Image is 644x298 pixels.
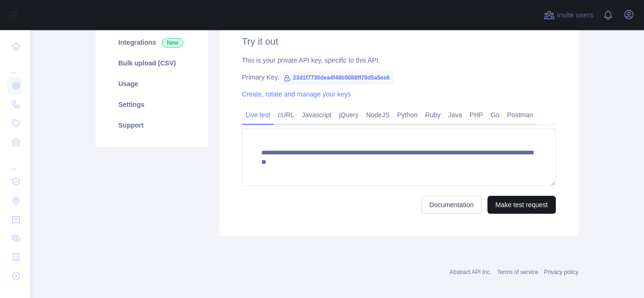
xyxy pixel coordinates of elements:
a: Postman [504,107,537,122]
a: Documentation [421,196,482,214]
a: Support [107,115,197,136]
div: ... [8,56,23,75]
div: ... [8,153,23,171]
a: Privacy policy [544,269,578,275]
a: Python [393,107,421,122]
a: Javascript [298,107,335,122]
a: Abstract API Inc. [450,269,492,275]
a: jQuery [335,107,362,122]
a: Usage [107,73,197,94]
a: Integrations New [107,32,197,53]
a: Go [487,107,504,122]
a: Settings [107,94,197,115]
button: Invite users [542,8,595,23]
div: Primary Key: [242,72,556,82]
a: cURL [274,107,298,122]
button: Make test request [487,196,556,214]
span: 23d1f7730dea4f46b5088ff79d5a5ee6 [280,71,393,85]
span: Invite users [557,10,593,21]
a: Terms of service [497,269,538,275]
a: Live test [242,107,274,122]
a: Ruby [421,107,445,122]
a: NodeJS [362,107,393,122]
a: Java [445,107,466,122]
div: This is your private API key, specific to this API. [242,56,556,65]
a: Bulk upload (CSV) [107,53,197,73]
h2: Try it out [242,35,556,48]
a: PHP [466,107,487,122]
a: Create, rotate and manage your keys [242,90,351,98]
span: New [162,38,183,48]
